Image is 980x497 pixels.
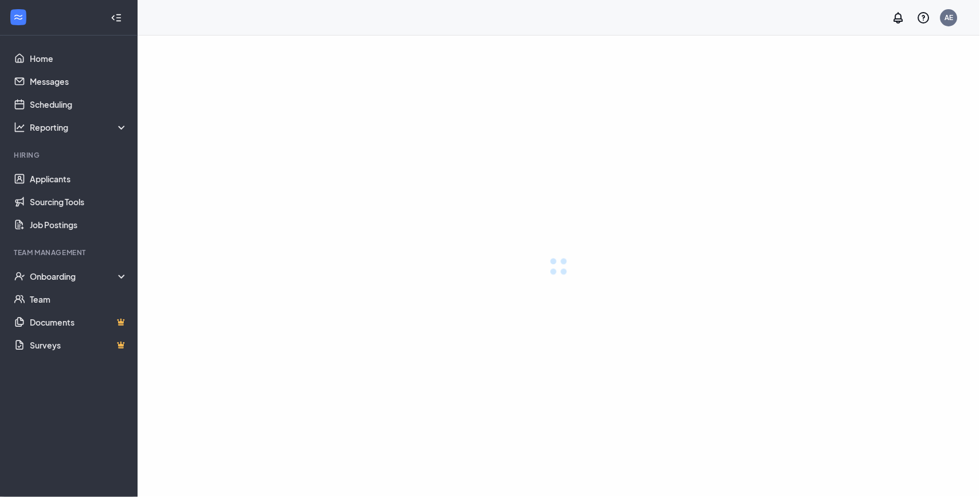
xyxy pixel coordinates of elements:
svg: Analysis [14,122,25,133]
div: Onboarding [30,271,128,282]
div: Hiring [14,150,126,160]
svg: UserCheck [14,271,25,282]
a: Applicants [30,167,128,190]
div: Reporting [30,122,128,133]
svg: WorkstreamLogo [13,11,24,23]
a: Job Postings [30,213,128,236]
a: Team [30,288,128,311]
svg: Collapse [111,12,122,24]
div: Team Management [14,248,126,257]
a: Scheduling [30,93,128,116]
svg: QuestionInfo [917,11,931,25]
a: Messages [30,70,128,93]
a: Sourcing Tools [30,190,128,213]
a: Home [30,47,128,70]
a: SurveysCrown [30,334,128,357]
a: DocumentsCrown [30,311,128,334]
div: AE [945,13,954,22]
svg: Notifications [892,11,905,25]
